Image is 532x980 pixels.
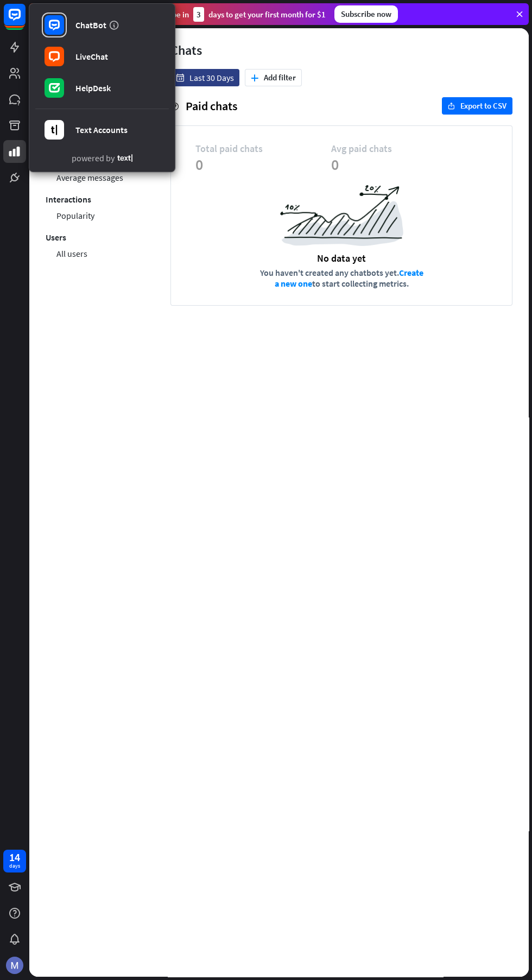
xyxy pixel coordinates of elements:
button: plusAdd filter [245,69,302,86]
span: Total paid chats [195,142,331,155]
span: 0 [195,155,331,174]
div: days [9,862,20,870]
a: Create a new one [275,267,423,289]
div: Subscribe now [334,5,398,23]
a: Users [46,229,66,245]
button: exportExport to CSV [442,97,512,115]
button: Open LiveChat chat widget [9,4,41,37]
div: You haven't created any chatbots yet. to start collecting metrics. [259,267,425,289]
i: plus [251,74,258,81]
a: All users [56,245,87,262]
a: Popularity [56,207,94,224]
div: Chats [170,42,512,59]
a: 14 days [3,850,26,872]
span: Paid chats [186,98,237,113]
span: 0 [331,155,467,174]
div: Subscribe in days to get your first month for $1 [147,7,326,22]
i: date [176,74,184,82]
div: 3 [193,7,204,22]
span: Last 30 Days [189,72,234,83]
i: export [448,103,455,110]
div: 14 [9,852,20,862]
a: Interactions [46,191,91,207]
div: No data yet [317,252,366,264]
img: a6954988516a0971c967.png [280,185,403,246]
span: Avg paid chats [331,142,467,155]
a: Average messages [56,169,123,186]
